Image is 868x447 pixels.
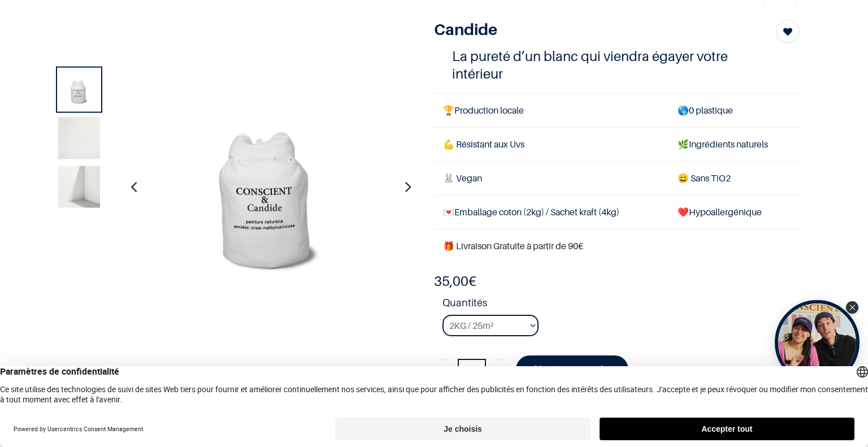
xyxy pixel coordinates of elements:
td: ans TiO2 [669,161,799,195]
span: 35,00 [434,273,468,289]
a: Ajouter au panier [516,355,628,383]
span: 💪 Résistant aux Uvs [443,138,524,150]
span: 😄 S [678,172,696,184]
span: 🏆 [443,105,454,116]
td: Emballage coton (2kg) / Sachet kraft (4kg) [434,196,669,229]
h4: La pureté d’un blanc qui viendra égayer votre intérieur [452,47,781,83]
span: 🌿 [678,138,689,150]
button: Add to wishlist [776,20,799,42]
img: Product image [145,62,394,311]
td: 0 plastique [669,93,799,127]
td: Production locale [434,93,669,127]
img: Product image [58,118,100,159]
span: 💌 [443,206,454,218]
font: Ajouter au panier [532,363,612,375]
a: Ajouter [489,359,510,379]
div: Close Tolstoy widget [846,301,858,314]
div: Tolstoy bubble widget [775,300,860,385]
span: 🌎 [678,105,689,116]
a: Supprimer [434,359,454,379]
span: Add to wishlist [783,25,792,38]
font: 🎁 Livraison Gratuite à partir de 90€ [443,240,583,251]
td: Ingrédients naturels [669,127,799,161]
td: ❤️Hypoallergénique [669,196,799,229]
img: Product image [58,69,100,111]
div: Open Tolstoy [775,300,860,385]
span: 🐰 Vegan [443,172,482,184]
strong: Quantités [442,295,799,315]
h1: Candide [434,20,744,39]
img: Product image [58,166,100,208]
button: Open chat widget [10,10,44,44]
b: € [434,273,476,289]
div: Open Tolstoy widget [775,300,860,385]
